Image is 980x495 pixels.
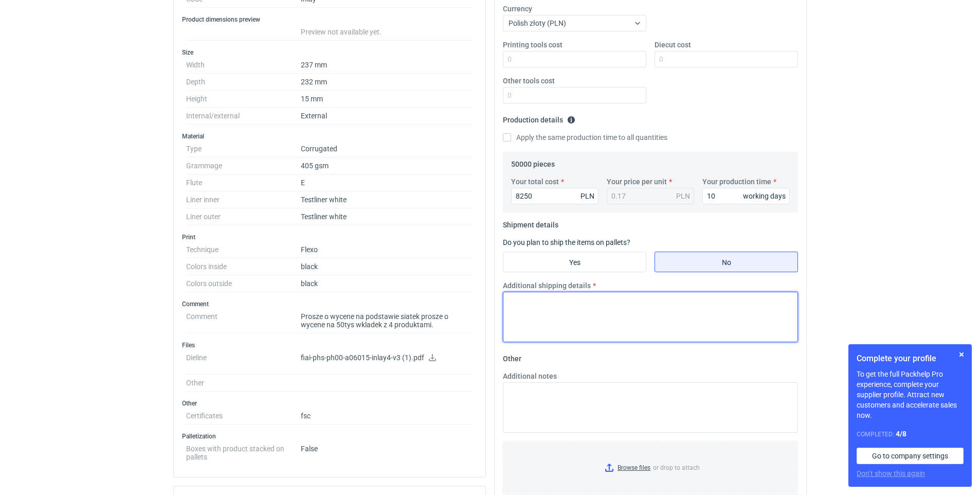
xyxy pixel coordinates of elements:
[857,352,964,365] h1: Complete your profile
[301,258,473,275] dd: black
[503,217,558,229] legend: Shipment details
[186,140,301,157] dt: Type
[655,40,691,50] label: Diecut cost
[186,174,301,191] dt: Flute
[503,40,562,50] label: Printing tools cost
[301,191,473,208] dd: Testliner white
[702,176,771,187] label: Your production time
[182,15,477,24] h3: Product dimensions preview
[182,48,477,57] h3: Size
[186,74,301,91] dt: Depth
[301,91,473,108] dd: 15 mm
[182,341,477,349] h3: Files
[503,51,646,67] input: 0
[503,87,646,103] input: 0
[301,353,473,363] p: fiai-phs-ph00-a06015-inlay4-v3 (1).pdf
[186,258,301,275] dt: Colors inside
[182,432,477,440] h3: Palletization
[301,140,473,157] dd: Corrugated
[186,375,301,392] dt: Other
[301,241,473,258] dd: Flexo
[182,233,477,241] h3: Print
[301,57,473,74] dd: 237 mm
[301,308,473,333] dd: Prosze o wycene na podstawie siatek prosze o wycene na 50tys wkladek z 4 produktami.
[655,51,798,67] input: 0
[511,176,559,187] label: Your total cost
[503,4,532,14] label: Currency
[503,132,667,143] label: Apply the same production time to all quantities
[186,108,301,125] dt: Internal/external
[509,19,566,27] span: Polish złoty (PLN)
[511,188,598,204] input: 0
[186,408,301,425] dt: Certificates
[186,308,301,333] dt: Comment
[301,275,473,292] dd: black
[896,430,906,438] strong: 4 / 8
[702,188,790,204] input: 0
[301,208,473,225] dd: Testliner white
[186,440,301,461] dt: Boxes with product stacked on pallets
[186,275,301,292] dt: Colors outside
[301,28,382,36] span: Preview not available yet.
[503,280,591,291] label: Additional shipping details
[301,408,473,425] dd: fsc
[857,448,964,464] a: Go to company settings
[301,440,473,461] dd: False
[580,191,594,201] div: PLN
[857,369,964,420] p: To get the full Packhelp Pro experience, complete your supplier profile. Attract new customers an...
[301,174,473,191] dd: E
[301,108,473,125] dd: External
[857,429,964,439] div: Completed:
[503,76,555,86] label: Other tools cost
[511,156,555,168] legend: 50000 pieces
[182,399,477,408] h3: Other
[186,208,301,225] dt: Liner outer
[743,191,786,201] div: working days
[182,132,477,140] h3: Material
[182,300,477,308] h3: Comment
[503,112,575,124] legend: Production details
[186,191,301,208] dt: Liner inner
[503,238,630,246] label: Do you plan to ship the items on pallets?
[607,176,667,187] label: Your price per unit
[503,441,797,494] label: or drop to attach
[301,157,473,174] dd: 405 gsm
[186,241,301,258] dt: Technique
[676,191,690,201] div: PLN
[503,350,521,363] legend: Other
[186,349,301,375] dt: Dieline
[186,157,301,174] dt: Grammage
[955,348,968,361] button: Skip for now
[857,468,925,479] button: Don’t show this again
[503,371,557,381] label: Additional notes
[186,91,301,108] dt: Height
[301,74,473,91] dd: 232 mm
[655,252,798,272] label: No
[186,57,301,74] dt: Width
[503,252,646,272] label: Yes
